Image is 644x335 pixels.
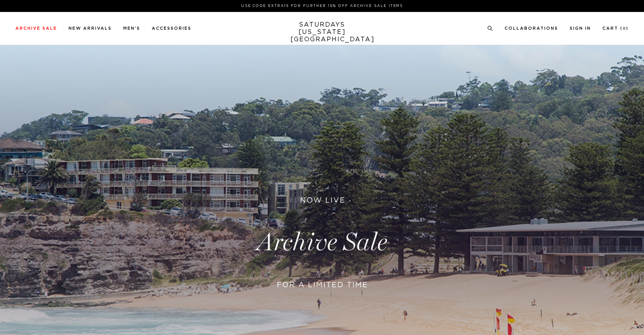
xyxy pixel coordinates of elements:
[69,26,112,30] a: New Arrivals
[570,26,591,30] a: Sign In
[18,3,626,9] p: Use Code EXTRA15 for Further 15% Off Archive Sale Items
[602,26,629,30] a: Cart (0)
[15,26,57,30] a: Archive Sale
[623,27,626,30] small: 0
[123,26,140,30] a: Men's
[290,21,354,43] a: SATURDAYS[US_STATE][GEOGRAPHIC_DATA]
[505,26,558,30] a: Collaborations
[152,26,191,30] a: Accessories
